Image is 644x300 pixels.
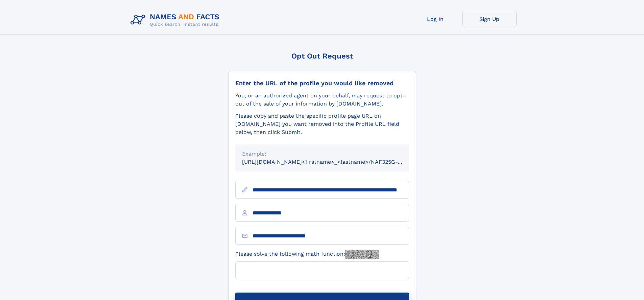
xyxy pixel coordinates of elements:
a: Sign Up [462,11,517,27]
img: Logo Names and Facts [128,11,225,29]
small: [URL][DOMAIN_NAME]<firstname>_<lastname>/NAF325G-xxxxxxxx [242,159,422,165]
a: Log In [408,11,462,27]
div: Enter the URL of the profile you would like removed [235,79,409,87]
label: Please solve the following math function: [235,250,379,259]
div: Opt Out Request [228,52,416,60]
div: You, or an authorized agent on your behalf, may request to opt-out of the sale of your informatio... [235,92,409,108]
div: Please copy and paste the specific profile page URL on [DOMAIN_NAME] you want removed into the Pr... [235,112,409,136]
div: Example: [242,150,402,158]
